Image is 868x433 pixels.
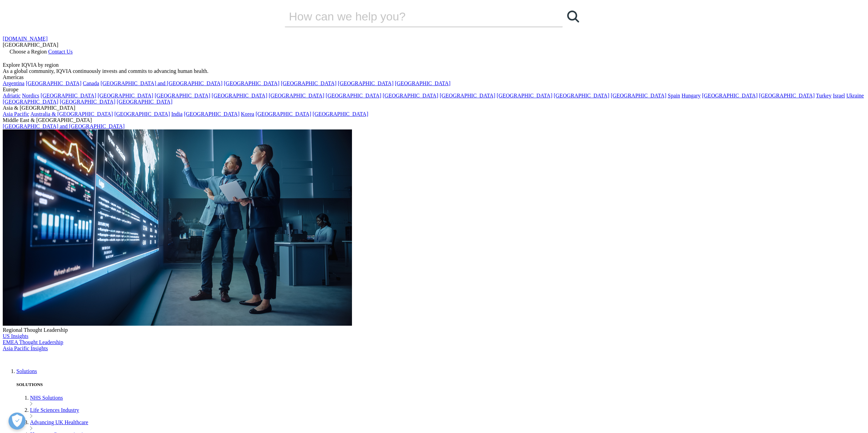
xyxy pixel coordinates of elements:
a: Adriatic [3,93,20,98]
a: [GEOGRAPHIC_DATA] [117,99,172,105]
a: Solutions [16,368,37,374]
div: Americas [3,74,865,80]
a: [GEOGRAPHIC_DATA] [155,93,210,98]
a: Contact Us [48,49,73,55]
a: US Insights [3,333,28,339]
a: [GEOGRAPHIC_DATA] [313,111,368,117]
a: [GEOGRAPHIC_DATA] [497,93,552,98]
input: Search [285,6,543,27]
a: [GEOGRAPHIC_DATA] [611,93,666,98]
a: Turkey [816,93,832,98]
div: Middle East & [GEOGRAPHIC_DATA] [3,117,865,123]
a: [DOMAIN_NAME] [3,36,48,42]
a: [GEOGRAPHIC_DATA] [224,80,279,86]
a: [GEOGRAPHIC_DATA] [440,93,495,98]
h5: SOLUTIONS [16,382,865,387]
a: [GEOGRAPHIC_DATA] [395,80,451,86]
a: [GEOGRAPHIC_DATA] [184,111,239,117]
a: NHS Solutions [30,395,63,401]
div: Europe [3,87,865,93]
a: Asia Pacific [3,111,29,117]
a: [GEOGRAPHIC_DATA] [554,93,609,98]
a: Life Sciences Industry [30,407,79,413]
img: IQVIA Healthcare Information Technology and Pharma Clinical Research Company [3,352,57,361]
a: Hungary [681,93,701,98]
a: [GEOGRAPHIC_DATA] [41,93,96,98]
a: Australia & [GEOGRAPHIC_DATA] [30,111,113,117]
a: [GEOGRAPHIC_DATA] [114,111,170,117]
a: [GEOGRAPHIC_DATA] [269,93,324,98]
a: [GEOGRAPHIC_DATA] [255,111,311,117]
a: Spain [668,93,680,98]
div: Asia & [GEOGRAPHIC_DATA] [3,105,865,111]
a: Korea [241,111,254,117]
a: [GEOGRAPHIC_DATA] [3,99,58,105]
button: Open Preferences [9,413,26,430]
a: [GEOGRAPHIC_DATA] [338,80,394,86]
span: Choose a Region [10,49,47,55]
div: [GEOGRAPHIC_DATA] [3,42,865,48]
a: Israel [833,93,845,98]
a: [GEOGRAPHIC_DATA] [759,93,814,98]
a: [GEOGRAPHIC_DATA] [383,93,438,98]
svg: Search [567,11,579,22]
a: EMEA Thought Leadership [3,339,63,345]
a: [GEOGRAPHIC_DATA] and [GEOGRAPHIC_DATA] [101,80,222,86]
div: As a global community, IQVIA continuously invests and commits to advancing human health. [3,68,865,74]
a: [GEOGRAPHIC_DATA] [212,93,267,98]
a: Argentina [3,80,25,86]
a: Search [563,6,583,27]
a: Nordics [22,93,39,98]
a: Canada [83,80,99,86]
div: Regional Thought Leadership [3,327,865,333]
img: 2093_analyzing-data-using-big-screen-display-and-laptop.png [3,129,352,326]
a: [GEOGRAPHIC_DATA] and [GEOGRAPHIC_DATA] [3,123,124,129]
a: Advancing UK Healthcare [30,419,88,425]
a: Ukraine [846,93,864,98]
div: Explore IQVIA by region [3,62,865,68]
a: [GEOGRAPHIC_DATA] [98,93,153,98]
a: [GEOGRAPHIC_DATA] [281,80,336,86]
a: Asia Pacific Insights [3,345,48,351]
a: India [171,111,182,117]
a: [GEOGRAPHIC_DATA] [26,80,82,86]
a: [GEOGRAPHIC_DATA] [702,93,757,98]
a: [GEOGRAPHIC_DATA] [326,93,381,98]
a: [GEOGRAPHIC_DATA] [60,99,115,105]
